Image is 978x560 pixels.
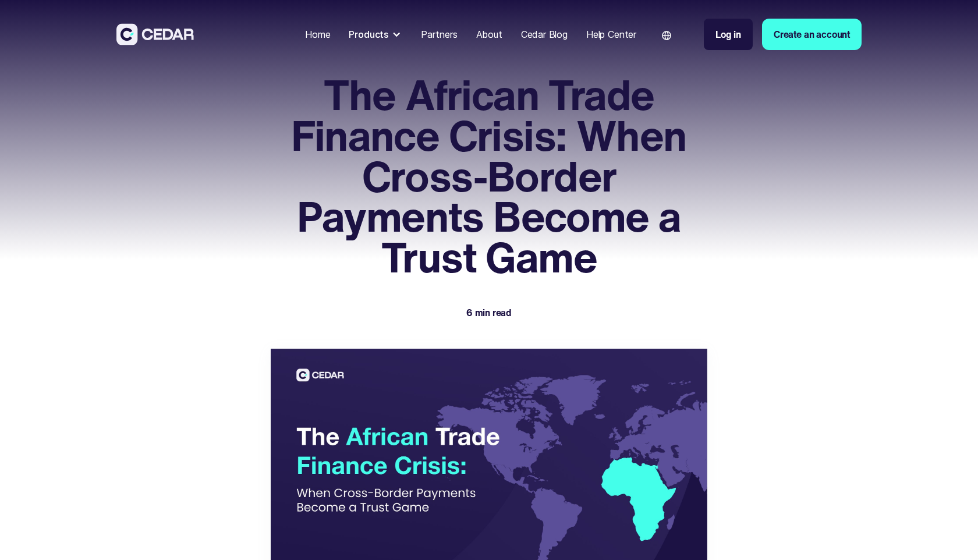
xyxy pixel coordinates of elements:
[305,27,330,41] div: Home
[715,27,741,41] div: Log in
[472,22,507,47] a: About
[466,306,512,320] div: 6 min read
[271,75,707,278] h1: The African Trade Finance Crisis: When Cross-Border Payments Become a Trust Game
[416,22,462,47] a: Partners
[586,27,636,41] div: Help Center
[349,27,388,41] div: Products
[662,31,671,40] img: world icon
[421,27,458,41] div: Partners
[516,22,572,47] a: Cedar Blog
[704,19,753,50] a: Log in
[476,27,502,41] div: About
[762,19,862,50] a: Create an account
[300,22,335,47] a: Home
[344,23,407,46] div: Products
[582,22,641,47] a: Help Center
[521,27,568,41] div: Cedar Blog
